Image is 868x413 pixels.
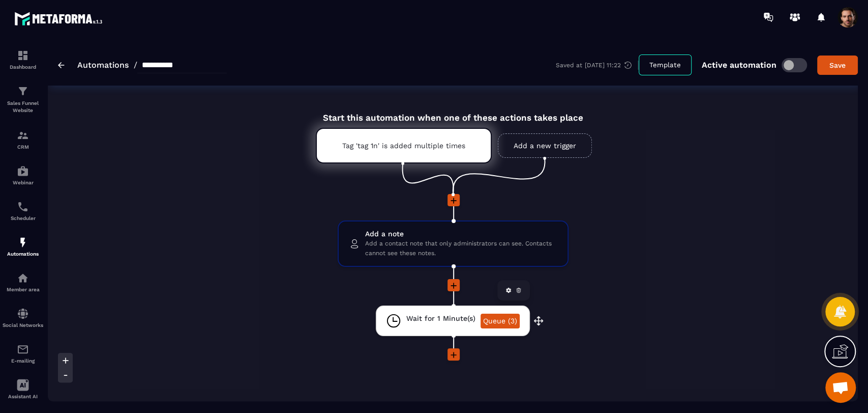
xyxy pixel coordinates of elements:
[17,308,29,320] img: social-network
[3,287,43,292] p: Member area
[3,300,43,336] a: social-networksocial-networkSocial Networks
[3,215,43,221] p: Scheduler
[17,129,29,142] img: formation
[481,314,520,328] a: Queue (3)
[3,251,43,257] p: Automations
[290,101,615,123] div: Start this automation when one of these actions takes place
[14,9,106,28] img: logo
[3,77,43,122] a: formationformationSales Funnel Website
[17,165,29,177] img: automations
[77,60,129,70] a: Automations
[825,372,856,403] div: Mở cuộc trò chuyện
[3,322,43,328] p: Social Networks
[3,180,43,185] p: Webinar
[3,144,43,150] p: CRM
[3,157,43,193] a: automationsautomationsWebinar
[365,229,557,239] span: Add a note
[17,272,29,284] img: automations
[3,100,43,114] p: Sales Funnel Website
[3,122,43,157] a: formationformationCRM
[817,56,858,75] button: Save
[3,336,43,371] a: emailemailE-mailing
[3,42,43,77] a: formationformationDashboard
[824,60,851,70] div: Save
[585,62,621,69] p: [DATE] 11:22
[3,64,43,70] p: Dashboard
[702,60,776,70] p: Active automation
[134,60,137,70] span: /
[3,264,43,300] a: automationsautomationsMember area
[3,229,43,264] a: automationsautomationsAutomations
[3,371,43,407] a: Assistant AI
[365,239,557,258] span: Add a contact note that only administrators can see. Contacts cannot see these notes.
[639,54,692,75] button: Template
[342,142,465,150] p: Tag 'tag 1n' is added multiple times
[17,85,29,97] img: formation
[3,358,43,364] p: E-mailing
[556,61,639,70] div: Saved at
[17,236,29,249] img: automations
[17,201,29,213] img: scheduler
[3,193,43,229] a: schedulerschedulerScheduler
[17,343,29,355] img: email
[58,62,65,68] img: arrow
[17,49,29,62] img: formation
[3,394,43,399] p: Assistant AI
[406,314,475,323] span: Wait for 1 Minute(s)
[498,133,592,158] a: Add a new trigger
